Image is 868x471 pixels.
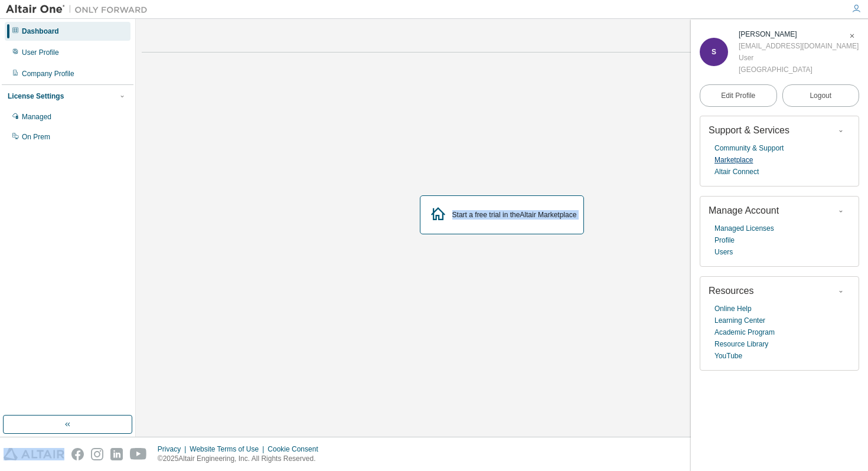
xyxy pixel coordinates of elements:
[739,64,859,76] div: [GEOGRAPHIC_DATA]
[4,448,64,460] img: altair_logo.svg
[8,91,64,101] div: License Settings
[709,286,753,296] span: Resources
[158,454,325,464] p: © 2025 Altair Engineering, Inc. All Rights Reserved.
[709,125,789,135] span: Support & Services
[71,448,84,460] img: facebook.svg
[714,246,733,258] a: Users
[700,84,777,107] a: Edit Profile
[714,142,784,154] a: Community & Support
[714,350,742,362] a: YouTube
[22,48,59,57] div: User Profile
[158,444,190,454] div: Privacy
[6,4,154,15] img: Altair One
[714,338,768,350] a: Resource Library
[267,444,325,454] div: Cookie Consent
[810,90,831,102] span: Logout
[130,448,147,460] img: youtube.svg
[714,223,774,234] a: Managed Licenses
[782,84,860,107] button: Logout
[22,27,59,36] div: Dashboard
[714,303,752,315] a: Online Help
[739,28,859,40] div: Sai Bodapati
[739,40,859,52] div: [EMAIL_ADDRESS][DOMAIN_NAME]
[91,448,103,460] img: instagram.svg
[452,210,577,220] div: Start a free trial in the
[714,166,759,178] a: Altair Connect
[709,205,779,215] span: Manage Account
[190,444,267,454] div: Website Terms of Use
[712,48,716,56] span: S
[739,52,859,64] div: User
[22,132,50,142] div: On Prem
[721,91,755,100] span: Edit Profile
[520,211,576,219] a: Altair Marketplace
[22,112,51,122] div: Managed
[22,69,74,78] div: Company Profile
[714,234,735,246] a: Profile
[714,315,765,326] a: Learning Center
[714,326,775,338] a: Academic Program
[110,448,123,460] img: linkedin.svg
[714,154,753,166] a: Marketplace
